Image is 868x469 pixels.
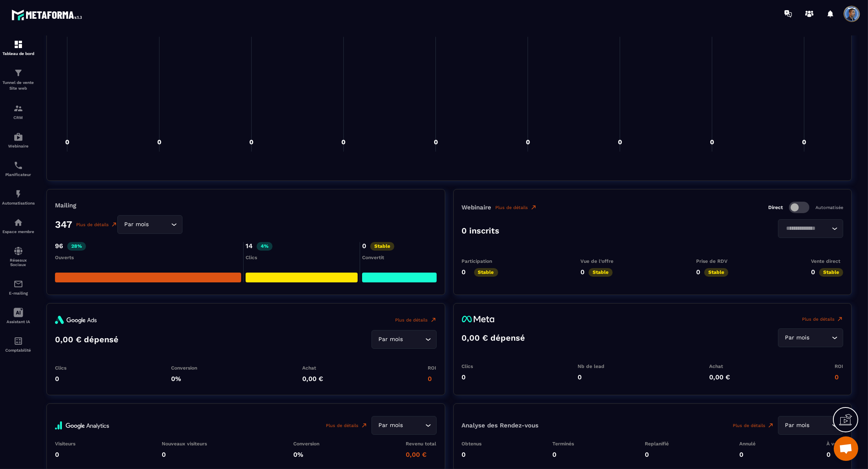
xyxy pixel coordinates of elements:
a: accountantaccountantComptabilité [2,330,35,359]
a: automationsautomationsEspace membre [2,211,35,240]
p: 0 [580,268,585,277]
p: Réseaux Sociaux [2,258,35,267]
img: narrow-up-right-o.6b7c60e2.svg [361,422,367,429]
p: 0 [552,451,574,458]
p: Prise de RDV [696,258,728,264]
p: 4% [257,242,272,251]
p: Stable [704,268,728,277]
p: 0 [696,268,700,277]
p: Clics [462,363,473,369]
p: 0 [826,451,843,458]
p: Obtenus [462,441,482,447]
div: Search for option [778,328,843,347]
img: metaLogo [462,316,494,322]
img: automations [13,218,23,227]
p: 0,00 € dépensé [55,335,119,344]
p: Assistant IA [2,319,35,324]
p: Stable [474,268,498,277]
img: arrowUpRight [837,316,843,322]
img: formation [13,103,23,113]
p: E-mailing [2,291,35,295]
a: automationsautomationsAutomatisations [2,183,35,211]
p: À venir [826,441,843,447]
a: schedulerschedulerPlanificateur [2,154,35,183]
img: formation [13,40,23,49]
p: 0 [162,451,207,458]
p: 0,00 € [406,451,436,458]
p: 0 [462,451,482,458]
div: Clics [246,255,357,260]
div: Search for option [778,416,843,435]
img: automations [13,189,23,199]
p: Achat [302,365,323,371]
p: Vue de l’offre [580,258,613,264]
span: Par mois [377,335,405,344]
div: Ouverts [55,255,241,260]
a: formationformationTunnel de vente Site web [2,62,35,97]
p: 0 [462,268,466,277]
p: Analyse des Rendez-vous [462,422,539,429]
p: Tunnel de vente Site web [2,80,35,91]
p: Nb de lead [578,363,604,369]
p: 0% [171,375,198,383]
p: 0 [645,451,669,458]
p: 0,00 € [709,373,730,381]
p: Annulé [739,441,756,447]
p: Stable [819,268,843,277]
p: 0 [55,451,75,458]
p: 0 [835,373,843,381]
p: Mailing [55,202,437,209]
a: formationformationTableau de bord [2,33,35,62]
img: narrow-up-right-o.6b7c60e2.svg [111,221,117,228]
p: ROI [428,365,437,371]
a: Plus de détails [326,416,367,435]
p: Stable [370,242,394,251]
a: Plus de détails [802,316,843,322]
input: Search for option [811,421,830,430]
p: 0 inscrits [462,226,500,236]
span: Par mois [783,333,811,342]
p: 0% [293,451,319,458]
img: narrow-up-right-o.6b7c60e2.svg [530,204,537,211]
p: 0 [362,242,366,251]
img: scheduler [13,161,23,170]
div: Search for option [371,416,437,435]
img: email [13,279,23,289]
div: Ouvrir le chat [834,436,858,461]
input: Search for option [405,421,423,430]
p: 347 [55,219,72,230]
input: Search for option [783,224,830,233]
img: arrowUpRight [430,317,437,323]
div: Convertit [362,255,437,260]
p: CRM [2,115,35,120]
p: 0 [428,375,437,383]
p: Nouveaux visiteurs [162,441,207,447]
a: Plus de détails [76,221,117,228]
a: social-networksocial-networkRéseaux Sociaux [2,240,35,273]
p: Espace membre [2,229,35,234]
p: Replanifié [645,441,669,447]
p: 0,00 € [302,375,323,383]
p: Conversion [293,441,319,447]
p: Direct [768,205,783,210]
p: Participation [462,258,498,264]
p: 0 [578,373,604,381]
p: Tableau de bord [2,51,35,56]
input: Search for option [405,335,423,344]
p: Comptabilité [2,348,35,352]
img: googleAdsLogo [55,316,97,324]
p: Clics [55,365,66,371]
img: accountant [13,336,23,346]
p: 0 [739,451,756,458]
p: Terminés [552,441,574,447]
span: Par mois [377,421,405,430]
p: 0,00 € dépensé [462,333,525,343]
p: Conversion [171,365,198,371]
input: Search for option [151,220,169,229]
p: Revenu total [406,441,436,447]
a: formationformationCRM [2,97,35,126]
p: Visiteurs [55,441,75,447]
span: Par mois [783,421,811,430]
p: Webinaire [462,204,492,211]
p: Stable [589,268,613,277]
